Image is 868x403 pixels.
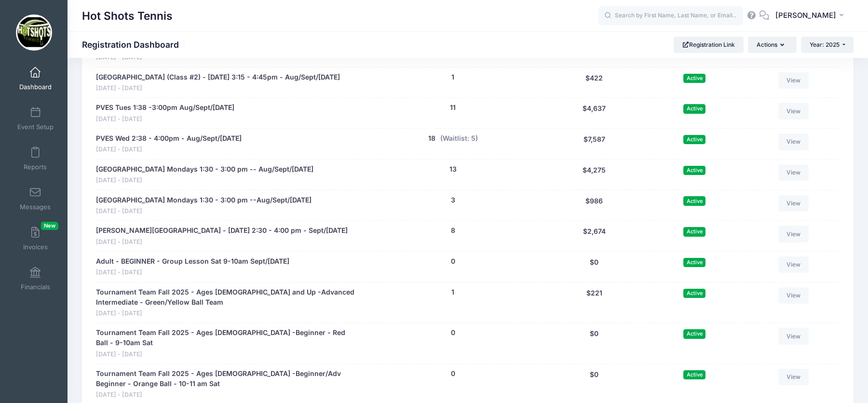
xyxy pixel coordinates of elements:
[96,145,242,154] span: [DATE] - [DATE]
[683,258,705,267] span: Active
[23,243,48,251] span: Invoices
[96,268,289,277] span: [DATE] - [DATE]
[542,103,646,123] div: $4,637
[451,72,454,82] button: 1
[13,142,58,175] a: Reports
[810,41,840,48] span: Year: 2025
[683,74,705,83] span: Active
[778,72,809,89] a: View
[775,10,836,21] span: [PERSON_NAME]
[542,164,646,185] div: $4,275
[16,14,52,51] img: Hot Shots Tennis
[96,103,234,113] a: PVES Tues 1:38 -3:00pm Aug/Sept/[DATE]
[451,195,455,205] button: 3
[449,164,457,175] button: 13
[96,287,359,308] a: Tournament Team Fall 2025 - Ages [DEMOGRAPHIC_DATA] and Up -Advanced Intermediate - Green/Yellow ...
[598,6,743,26] input: Search by First Name, Last Name, or Email...
[450,103,456,113] button: 11
[683,227,705,236] span: Active
[778,103,809,119] a: View
[96,195,312,205] a: [GEOGRAPHIC_DATA] Mondays 1:30 - 3:00 pm --Aug/Sept/[DATE]
[96,328,359,348] a: Tournament Team Fall 2025 - Ages [DEMOGRAPHIC_DATA] -Beginner - Red Ball - 9-10am Sat
[778,328,809,344] a: View
[801,37,854,53] button: Year: 2025
[96,390,359,400] span: [DATE] - [DATE]
[96,226,348,236] a: [PERSON_NAME][GEOGRAPHIC_DATA] - [DATE] 2:30 - 4:00 pm - Sept/[DATE]
[683,135,705,144] span: Active
[20,203,51,211] span: Messages
[769,5,854,27] button: [PERSON_NAME]
[21,283,50,291] span: Financials
[96,350,359,359] span: [DATE] - [DATE]
[41,222,58,230] span: New
[451,328,455,338] button: 0
[17,123,54,131] span: Event Setup
[683,329,705,338] span: Active
[542,226,646,246] div: $2,674
[778,134,809,150] a: View
[96,164,313,175] a: [GEOGRAPHIC_DATA] Mondays 1:30 - 3:00 pm -- Aug/Sept/[DATE]
[542,72,646,93] div: $422
[96,256,289,267] a: Adult - BEGINNER - Group Lesson Sat 9-10am Sept/[DATE]
[82,40,187,50] h1: Registration Dashboard
[683,196,705,205] span: Active
[19,83,52,91] span: Dashboard
[451,369,455,379] button: 0
[24,163,47,171] span: Reports
[542,134,646,154] div: $7,587
[542,328,646,359] div: $0
[451,226,455,236] button: 8
[683,370,705,379] span: Active
[96,84,340,93] span: [DATE] - [DATE]
[451,256,455,267] button: 0
[748,37,796,53] button: Actions
[13,262,58,296] a: Financials
[96,207,312,216] span: [DATE] - [DATE]
[96,134,242,144] a: PVES Wed 2:38 - 4:00pm - Aug/Sept/[DATE]
[96,115,234,124] span: [DATE] - [DATE]
[13,62,58,95] a: Dashboard
[13,182,58,215] a: Messages
[440,134,478,144] button: (Waitlist: 5)
[451,287,454,297] button: 1
[542,369,646,400] div: $0
[778,369,809,385] a: View
[428,134,435,144] button: 18
[778,195,809,212] a: View
[778,226,809,242] a: View
[542,287,646,318] div: $221
[683,166,705,175] span: Active
[778,256,809,273] a: View
[96,369,359,389] a: Tournament Team Fall 2025 - Ages [DEMOGRAPHIC_DATA] -Beginner/Adv Beginner - Orange Ball - 10-11 ...
[683,289,705,298] span: Active
[96,176,313,185] span: [DATE] - [DATE]
[82,5,173,27] h1: Hot Shots Tennis
[96,238,348,247] span: [DATE] - [DATE]
[674,37,744,53] a: Registration Link
[96,72,340,82] a: [GEOGRAPHIC_DATA] (Class #2) - [DATE] 3:15 - 4:45pm - Aug/Sept/[DATE]
[13,222,58,255] a: InvoicesNew
[13,102,58,135] a: Event Setup
[778,164,809,181] a: View
[778,287,809,304] a: View
[96,309,359,318] span: [DATE] - [DATE]
[542,195,646,216] div: $986
[683,104,705,113] span: Active
[542,256,646,277] div: $0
